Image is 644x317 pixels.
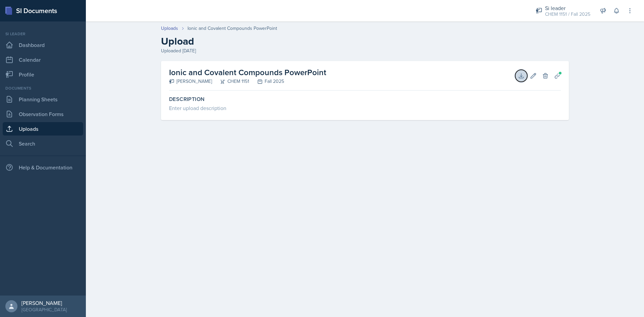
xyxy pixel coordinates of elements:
[21,300,67,306] div: [PERSON_NAME]
[161,35,569,47] h2: Upload
[3,122,83,136] a: Uploads
[21,306,67,313] div: [GEOGRAPHIC_DATA]
[169,66,326,78] h2: Ionic and Covalent Compounds PowerPoint
[3,107,83,121] a: Observation Forms
[3,38,83,52] a: Dashboard
[3,93,83,106] a: Planning Sheets
[3,161,83,174] div: Help & Documentation
[169,104,561,112] div: Enter upload description
[187,25,277,32] div: Ionic and Covalent Compounds PowerPoint
[169,96,561,103] label: Description
[3,85,83,91] div: Documents
[161,25,178,32] a: Uploads
[3,53,83,66] a: Calendar
[169,78,212,85] div: [PERSON_NAME]
[3,31,83,37] div: Si leader
[545,4,590,12] div: Si leader
[545,11,590,18] div: CHEM 1151 / Fall 2025
[249,78,284,85] div: Fall 2025
[3,137,83,150] a: Search
[3,68,83,81] a: Profile
[212,78,249,85] div: CHEM 1151
[161,47,569,54] div: Uploaded [DATE]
